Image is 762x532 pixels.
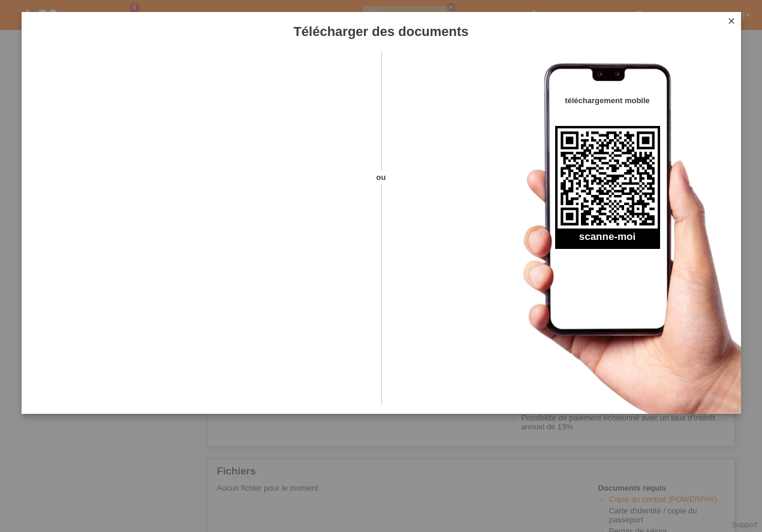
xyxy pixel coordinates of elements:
a: close [724,15,739,29]
span: ou [360,171,402,184]
iframe: Upload [40,81,360,381]
h1: Télécharger des documents [22,24,741,39]
i: close [727,16,736,26]
h2: scanne-moi [555,231,660,249]
h4: téléchargement mobile [555,96,660,105]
